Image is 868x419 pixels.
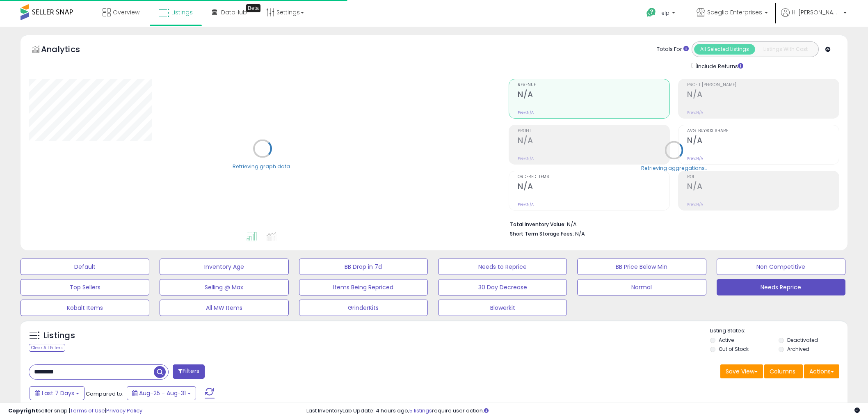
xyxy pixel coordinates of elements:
button: Blowerkit [438,300,567,316]
button: Filters [173,364,205,379]
span: Columns [770,367,795,375]
label: Archived [787,346,809,353]
div: Include Returns [685,61,753,71]
div: seller snap | | [8,407,142,415]
button: Save View [720,364,763,378]
button: All Selected Listings [694,44,755,55]
label: Deactivated [787,337,818,343]
label: Active [719,337,734,343]
button: Columns [764,364,803,378]
span: Hi [PERSON_NAME] [792,8,841,16]
a: Terms of Use [70,407,105,414]
button: All MW Items [160,300,288,316]
p: Listing States: [710,327,847,335]
button: Non Competitive [717,259,845,275]
button: BB Drop in 7d [299,259,428,275]
button: Inventory Age [160,259,288,275]
span: Sceglio Enterprises [707,8,762,16]
button: Aug-25 - Aug-31 [127,386,196,400]
strong: Copyright [8,407,38,414]
button: Normal [577,279,706,295]
div: Last InventoryLab Update: 4 hours ago, require user action. [306,407,860,415]
a: 5 listings [409,407,432,414]
button: Listings With Cost [755,44,816,55]
div: Tooltip anchor [246,4,260,12]
button: Selling @ Max [160,279,288,295]
span: Help [658,9,669,16]
a: Help [640,1,683,27]
button: Needs to Reprice [438,259,567,275]
span: Listings [171,8,193,16]
a: Hi [PERSON_NAME] [781,8,847,27]
button: Items Being Repriced [299,279,428,295]
h5: Analytics [41,44,96,57]
button: GrinderKits [299,300,428,316]
span: Compared to: [86,390,123,398]
button: Actions [804,364,839,378]
i: Get Help [646,7,656,18]
button: BB Price Below Min [577,259,706,275]
span: Last 7 Days [42,389,74,397]
button: Needs Reprice [717,279,845,295]
button: 30 Day Decrease [438,279,567,295]
span: DataHub [221,8,247,16]
button: Last 7 Days [30,386,85,400]
div: Retrieving aggregations.. [641,164,707,172]
a: Privacy Policy [106,407,142,414]
div: Clear All Filters [29,344,65,352]
div: Retrieving graph data.. [233,163,292,170]
button: Top Sellers [21,279,149,295]
button: Default [21,259,149,275]
span: Aug-25 - Aug-31 [139,389,186,397]
span: Overview [113,8,139,16]
h5: Listings [43,330,75,341]
button: Kobalt Items [21,300,149,316]
div: Totals For [657,46,689,53]
label: Out of Stock [719,346,749,353]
